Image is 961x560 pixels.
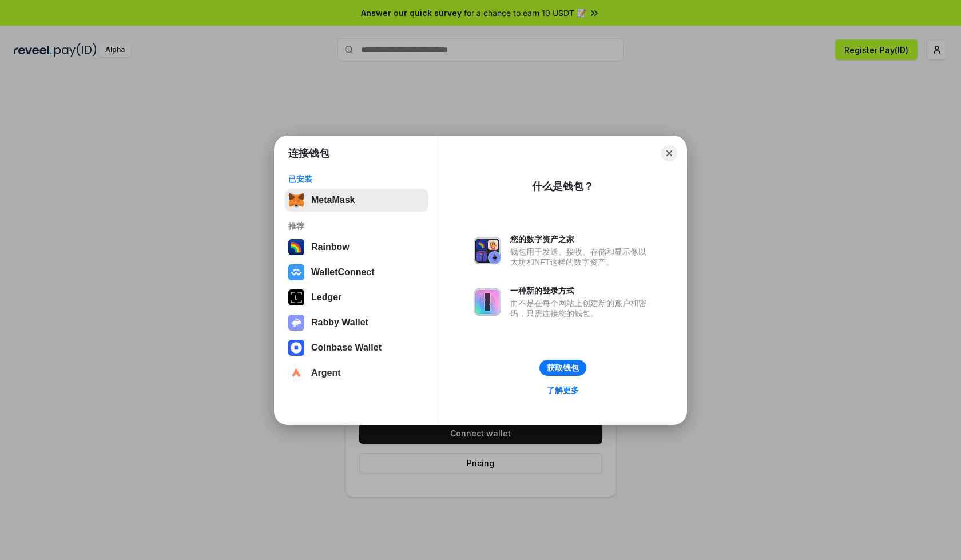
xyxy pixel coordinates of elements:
[539,360,586,376] button: 获取钱包
[311,317,368,328] div: Rabby Wallet
[285,311,428,334] button: Rabby Wallet
[288,264,304,280] img: svg+xml,%3Csvg%20width%3D%2228%22%20height%3D%2228%22%20viewBox%3D%220%200%2028%2028%22%20fill%3D...
[288,289,304,305] img: svg+xml,%3Csvg%20xmlns%3D%22http%3A%2F%2Fwww.w3.org%2F2000%2Fsvg%22%20width%3D%2228%22%20height%3...
[540,383,586,398] a: 了解更多
[285,261,428,284] button: WalletConnect
[288,174,425,184] div: 已安装
[547,385,579,395] div: 了解更多
[285,236,428,259] button: Rainbow
[285,189,428,212] button: MetaMask
[474,288,501,316] img: svg+xml,%3Csvg%20xmlns%3D%22http%3A%2F%2Fwww.w3.org%2F2000%2Fsvg%22%20fill%3D%22none%22%20viewBox...
[288,221,425,231] div: 推荐
[285,286,428,309] button: Ledger
[285,336,428,359] button: Coinbase Wallet
[510,285,652,296] div: 一种新的登录方式
[288,146,329,160] h1: 连接钱包
[661,145,677,161] button: Close
[547,363,579,373] div: 获取钱包
[311,292,341,303] div: Ledger
[288,340,304,356] img: svg+xml,%3Csvg%20width%3D%2228%22%20height%3D%2228%22%20viewBox%3D%220%200%2028%2028%22%20fill%3D...
[288,315,304,331] img: svg+xml,%3Csvg%20xmlns%3D%22http%3A%2F%2Fwww.w3.org%2F2000%2Fsvg%22%20fill%3D%22none%22%20viewBox...
[311,343,382,353] div: Coinbase Wallet
[311,368,341,378] div: Argent
[510,234,652,244] div: 您的数字资产之家
[288,239,304,255] img: svg+xml,%3Csvg%20width%3D%22120%22%20height%3D%22120%22%20viewBox%3D%220%200%20120%20120%22%20fil...
[311,195,355,205] div: MetaMask
[311,242,350,252] div: Rainbow
[311,267,375,277] div: WalletConnect
[532,180,594,193] div: 什么是钱包？
[474,237,501,264] img: svg+xml,%3Csvg%20xmlns%3D%22http%3A%2F%2Fwww.w3.org%2F2000%2Fsvg%22%20fill%3D%22none%22%20viewBox...
[285,362,428,384] button: Argent
[510,247,652,267] div: 钱包用于发送、接收、存储和显示像以太坊和NFT这样的数字资产。
[288,192,304,208] img: svg+xml,%3Csvg%20fill%3D%22none%22%20height%3D%2233%22%20viewBox%3D%220%200%2035%2033%22%20width%...
[510,298,652,319] div: 而不是在每个网站上创建新的账户和密码，只需连接您的钱包。
[288,365,304,381] img: svg+xml,%3Csvg%20width%3D%2228%22%20height%3D%2228%22%20viewBox%3D%220%200%2028%2028%22%20fill%3D...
